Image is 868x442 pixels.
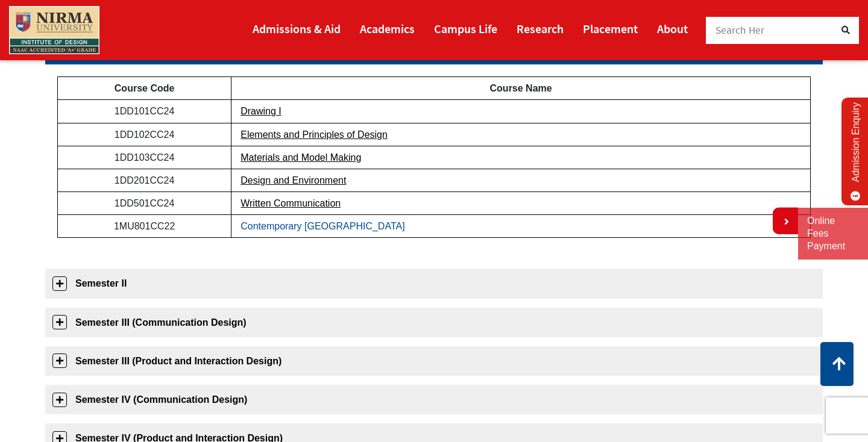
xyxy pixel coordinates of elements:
a: Drawing I [241,106,281,116]
td: 1DD102CC24 [58,123,231,146]
a: Placement [583,16,638,41]
a: Written Communication [241,198,341,208]
td: Course Name [231,77,811,100]
a: Semester IV (Communication Design) [45,385,823,414]
td: 1DD101CC24 [58,100,231,123]
a: Online Fees Payment [807,215,859,252]
a: Research [517,16,564,41]
td: 1DD201CC24 [58,169,231,191]
a: About [657,16,688,41]
a: Contemporary [GEOGRAPHIC_DATA] [241,221,404,231]
a: Semester III (Product and Interaction Design) [45,346,823,376]
td: 1MU801CC22 [58,215,231,238]
td: 1DD501CC24 [58,192,231,215]
a: Elements and Principles of Design [241,129,388,140]
td: 1DD103CC24 [58,146,231,169]
a: Materials and Model Making [241,152,361,163]
a: Academics [360,16,415,41]
a: Semester III (Communication Design) [45,308,823,337]
a: Campus Life [434,16,497,41]
a: Semester II [45,269,823,298]
img: main_logo [9,6,99,54]
td: Course Code [58,77,231,100]
a: Design and Environment [241,175,346,185]
span: Search Her [715,23,765,37]
a: Admissions & Aid [253,16,341,41]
